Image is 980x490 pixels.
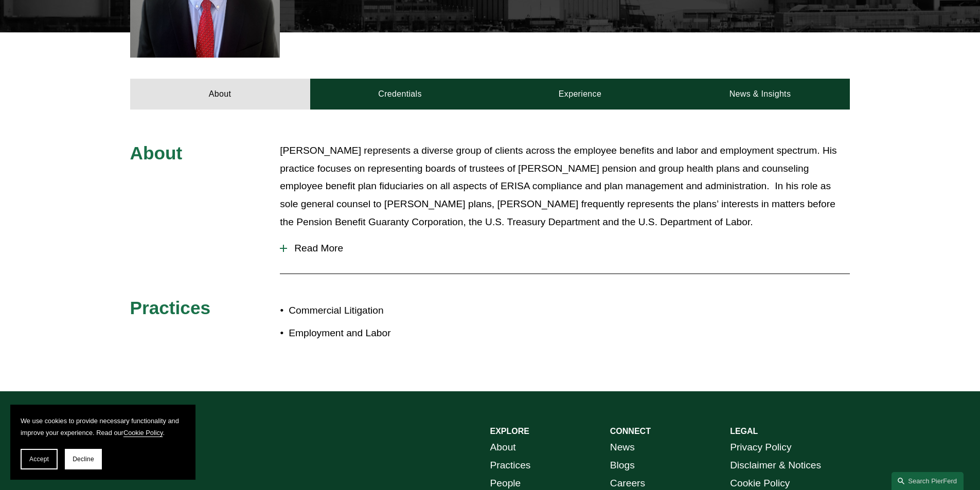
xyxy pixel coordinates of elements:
strong: EXPLORE [490,427,529,435]
a: Practices [490,457,531,475]
span: Decline [73,456,94,463]
span: About [130,143,183,163]
strong: CONNECT [610,427,651,435]
strong: LEGAL [730,427,758,435]
button: Decline [65,449,102,469]
a: Search this site [892,472,964,490]
a: Disclaimer & Notices [730,457,821,475]
a: About [490,439,516,457]
a: About [130,79,310,110]
p: Commercial Litigation [289,302,610,320]
a: Credentials [310,79,490,110]
section: Cookie banner [10,405,195,480]
a: Experience [490,79,670,110]
span: Practices [130,298,211,318]
a: Privacy Policy [730,439,791,457]
p: We use cookies to provide necessary functionality and improve your experience. Read our . [21,415,185,439]
a: Cookie Policy [123,429,163,437]
button: Read More [280,235,850,262]
a: News [610,439,635,457]
p: Employment and Labor [289,324,610,342]
p: [PERSON_NAME] represents a diverse group of clients across the employee benefits and labor and em... [280,142,850,231]
span: Read More [287,243,850,254]
button: Accept [21,449,58,469]
a: News & Insights [670,79,850,110]
span: Accept [29,456,49,463]
a: Blogs [610,457,635,475]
